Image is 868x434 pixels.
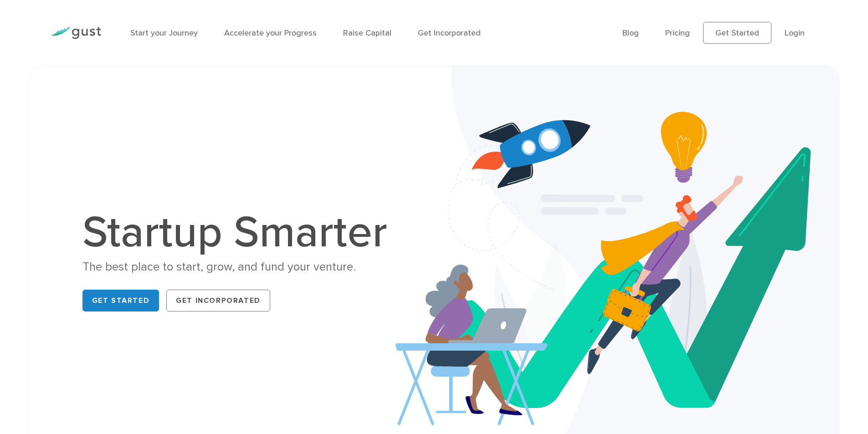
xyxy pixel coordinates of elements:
img: Gust Logo [50,27,101,39]
a: Start your Journey [130,28,198,38]
a: Get Incorporated [166,290,270,311]
a: Get Started [703,22,771,44]
a: Blog [622,28,639,38]
h1: Startup Smarter [82,211,397,255]
a: Pricing [665,28,690,38]
div: The best place to start, grow, and fund your venture. [82,259,397,275]
a: Accelerate your Progress [224,28,317,38]
a: Raise Capital [343,28,391,38]
a: Get Started [82,290,159,311]
a: Login [785,28,805,38]
a: Get Incorporated [418,28,481,38]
